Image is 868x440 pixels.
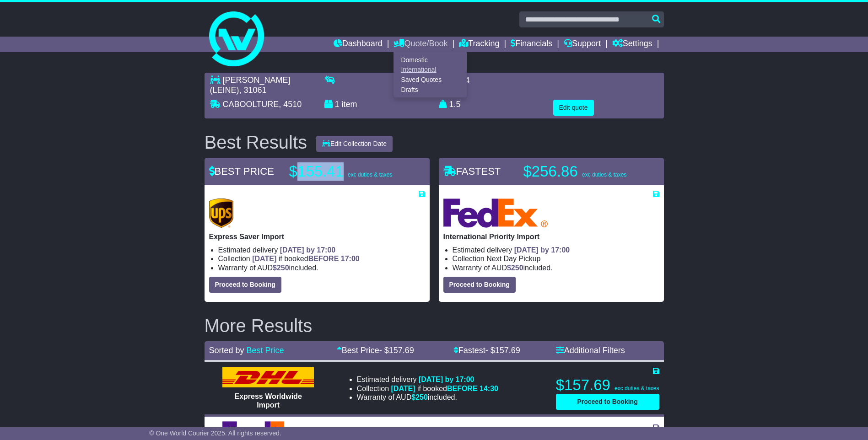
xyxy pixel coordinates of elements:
[357,393,498,402] li: Warranty of AUD included.
[149,429,281,437] span: © One World Courier 2025. All rights reserved.
[334,37,383,52] a: Dashboard
[222,367,314,387] img: DHL: Express Worldwide Import
[394,37,447,52] a: Quote/Book
[335,100,340,109] span: 1
[209,346,244,355] span: Sorted by
[449,100,461,109] span: 1.5
[511,37,552,52] a: Financials
[459,37,499,52] a: Tracking
[218,246,425,254] li: Estimated delivery
[209,277,281,293] button: Proceed to Booking
[348,172,392,178] span: exc duties & taxes
[252,255,359,263] span: if booked
[443,277,516,293] button: Proceed to Booking
[443,166,501,177] span: FASTEST
[556,346,625,355] a: Additional Filters
[394,55,466,65] a: Domestic
[615,385,659,392] span: exc duties & taxes
[447,385,478,392] span: BEFORE
[612,37,652,52] a: Settings
[556,376,659,394] p: $157.69
[200,132,312,152] div: Best Results
[247,346,284,355] a: Best Price
[443,232,659,241] p: International Priority Import
[394,65,466,75] a: International
[209,166,274,177] span: BEST PRICE
[443,199,548,228] img: FedEx Express: International Priority Import
[511,264,523,272] span: 250
[277,264,289,272] span: 250
[394,52,467,97] div: Quote/Book
[486,255,540,263] span: Next Day Pickup
[523,162,638,181] p: $256.86
[223,100,279,109] span: CABOOLTURE
[308,255,339,263] span: BEFORE
[389,346,414,355] span: 157.69
[210,75,291,95] span: [PERSON_NAME] (LEINE)
[316,136,393,152] button: Edit Collection Date
[357,375,498,384] li: Estimated delivery
[582,172,626,178] span: exc duties & taxes
[453,346,520,355] a: Fastest- $157.69
[391,385,415,392] span: [DATE]
[252,255,276,263] span: [DATE]
[556,394,659,410] button: Proceed to Booking
[289,162,404,181] p: $155.41
[553,100,594,116] button: Edit quote
[419,376,474,383] span: [DATE] by 17:00
[391,385,498,392] span: if booked
[273,264,289,272] span: $
[342,100,357,109] span: item
[209,232,425,241] p: Express Saver Import
[453,254,659,263] li: Collection
[514,246,570,254] span: [DATE] by 17:00
[341,255,360,263] span: 17:00
[394,85,466,95] a: Drafts
[239,86,267,95] span: , 31061
[480,385,498,392] span: 14:30
[453,263,659,272] li: Warranty of AUD included.
[495,346,520,355] span: 157.69
[564,37,601,52] a: Support
[205,316,664,336] h2: More Results
[209,199,234,228] img: UPS (new): Express Saver Import
[453,246,659,254] li: Estimated delivery
[411,393,428,401] span: $
[507,264,523,272] span: $
[485,346,520,355] span: - $
[218,263,425,272] li: Warranty of AUD included.
[234,392,302,409] span: Express Worldwide Import
[415,393,428,401] span: 250
[337,346,414,355] a: Best Price- $157.69
[394,75,466,85] a: Saved Quotes
[279,100,302,109] span: , 4510
[379,346,414,355] span: - $
[280,246,336,254] span: [DATE] by 17:00
[218,254,425,263] li: Collection
[357,384,498,393] li: Collection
